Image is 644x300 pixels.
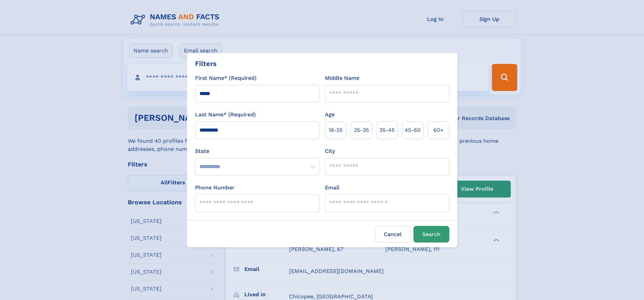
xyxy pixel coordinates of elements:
[354,126,369,134] span: 25‑35
[325,147,335,155] label: City
[405,126,421,134] span: 45‑60
[195,184,235,192] label: Phone Number
[195,147,319,155] label: State
[329,126,342,134] span: 18‑25
[413,226,449,243] button: Search
[379,126,395,134] span: 35‑45
[325,74,359,82] label: Middle Name
[195,59,217,69] div: Filters
[325,184,339,192] label: Email
[195,111,256,119] label: Last Name* (Required)
[195,74,257,82] label: First Name* (Required)
[325,111,335,119] label: Age
[433,126,444,134] span: 60+
[375,226,411,243] label: Cancel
